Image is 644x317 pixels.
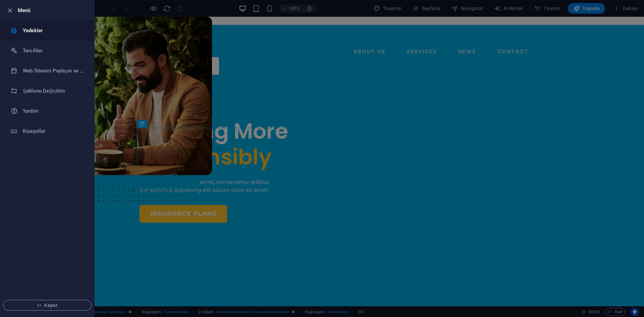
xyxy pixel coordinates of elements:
[23,87,85,95] h6: Şablonu Değiştirin
[23,47,85,55] h6: Tercihler
[23,67,85,75] h6: Web Sitesini Paylaşın ve [GEOGRAPHIC_DATA]
[324,30,361,40] a: ABOUT US
[23,127,85,135] h6: Kısayollar
[23,27,85,35] h6: Yedekler
[377,30,413,40] a: SERVICES
[468,30,504,40] a: CONTACT
[18,6,89,14] h6: Menü
[3,300,92,311] button: Kapat
[23,107,85,115] h6: Yardım
[0,101,94,121] a: Yardım
[429,30,452,40] a: NEWS
[9,303,86,308] span: Kapat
